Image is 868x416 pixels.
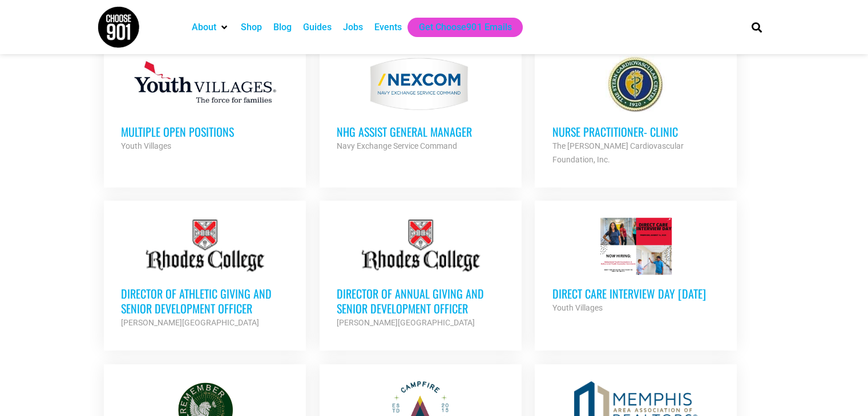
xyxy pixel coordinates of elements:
a: Multiple Open Positions Youth Villages [104,39,306,170]
a: Director of Annual Giving and Senior Development Officer [PERSON_NAME][GEOGRAPHIC_DATA] [320,201,522,346]
strong: Youth Villages [552,303,602,312]
strong: The [PERSON_NAME] Cardiovascular Foundation, Inc. [552,141,683,164]
h3: Multiple Open Positions [121,124,289,139]
div: About [186,18,235,37]
a: Events [374,21,402,34]
a: Director of Athletic Giving and Senior Development Officer [PERSON_NAME][GEOGRAPHIC_DATA] [104,201,306,346]
a: Guides [303,21,332,34]
strong: [PERSON_NAME][GEOGRAPHIC_DATA] [121,318,259,327]
a: Shop [241,21,262,34]
h3: Direct Care Interview Day [DATE] [552,286,720,301]
a: NHG ASSIST GENERAL MANAGER Navy Exchange Service Command [320,39,522,170]
h3: Director of Athletic Giving and Senior Development Officer [121,286,289,316]
a: Get Choose901 Emails [419,21,511,34]
nav: Main nav [186,18,732,37]
strong: [PERSON_NAME][GEOGRAPHIC_DATA] [337,318,475,327]
a: Blog [273,21,292,34]
a: Direct Care Interview Day [DATE] Youth Villages [535,201,737,332]
h3: Director of Annual Giving and Senior Development Officer [337,286,504,316]
div: Search [747,18,766,36]
a: Jobs [343,21,363,34]
h3: NHG ASSIST GENERAL MANAGER [337,124,504,139]
h3: Nurse Practitioner- Clinic [552,124,720,139]
strong: Navy Exchange Service Command [337,141,457,150]
a: About [192,21,216,34]
strong: Youth Villages [121,141,171,150]
a: Nurse Practitioner- Clinic The [PERSON_NAME] Cardiovascular Foundation, Inc. [535,39,737,183]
